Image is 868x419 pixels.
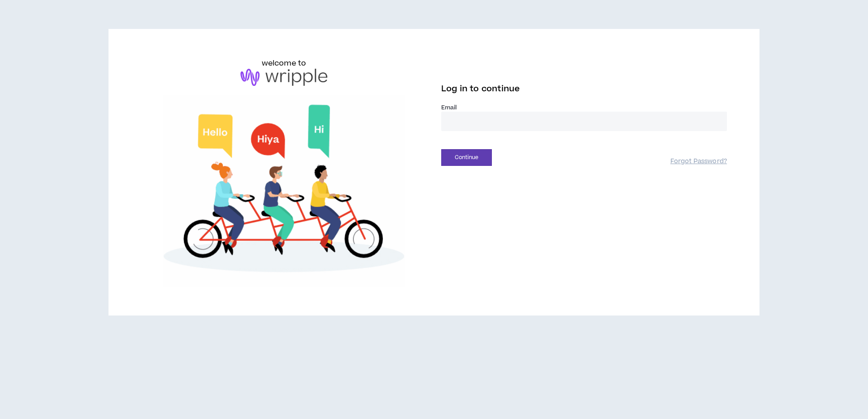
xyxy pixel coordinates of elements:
img: logo-brand.png [241,69,327,86]
h6: welcome to [262,58,307,69]
button: Continue [441,149,492,166]
a: Forgot Password? [670,157,727,166]
span: Log in to continue [441,83,520,94]
img: Welcome to Wripple [141,95,427,287]
label: Email [441,104,727,112]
